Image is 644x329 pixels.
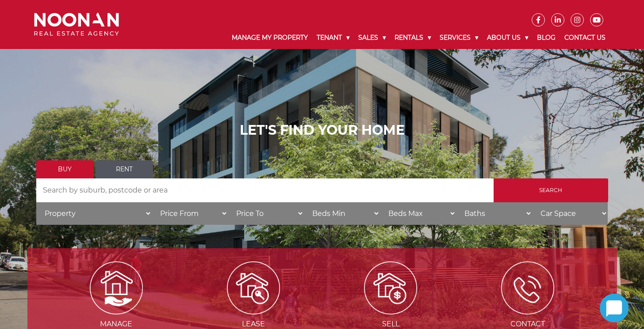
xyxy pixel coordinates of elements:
a: Contact Us [560,26,610,49]
a: Manage My Property [227,26,312,49]
img: Sell my property [364,261,417,314]
img: Lease my property [227,261,280,314]
a: Tenant [312,26,354,49]
h1: LET'S FIND YOUR HOME [36,122,608,138]
img: Manage my Property [90,261,143,314]
a: Rent [96,160,153,178]
a: About Us [483,26,533,49]
input: Search [494,178,608,202]
a: Rentals [390,26,435,49]
a: Buy [36,160,94,178]
a: Sales [354,26,390,49]
a: Services [435,26,483,49]
input: Search by suburb, postcode or area [36,178,494,202]
a: Blog [533,26,560,49]
img: Noonan Real Estate Agency [34,13,119,36]
img: ICONS [501,261,554,314]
